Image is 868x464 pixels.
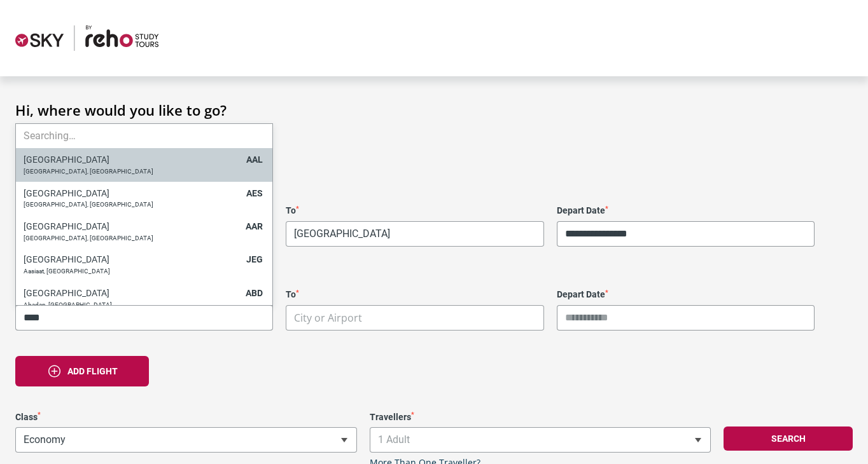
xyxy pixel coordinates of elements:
[15,188,853,200] h3: Flight 1:
[286,289,543,300] label: To
[557,205,815,216] label: Depart Date
[16,428,356,452] span: Economy
[16,124,272,149] li: Searching…
[286,222,543,246] span: Tokyo, Japan
[24,301,239,309] p: Abadan, [GEOGRAPHIC_DATA]
[24,168,240,175] p: [GEOGRAPHIC_DATA], [GEOGRAPHIC_DATA]
[24,201,240,208] p: [GEOGRAPHIC_DATA], [GEOGRAPHIC_DATA]
[370,412,711,423] label: Travellers
[15,102,853,118] h1: Hi, where would you like to go?
[246,154,263,165] span: AAL
[246,188,263,198] span: AES
[15,305,273,331] span: City or Airport
[15,412,357,423] label: Class
[24,188,240,199] h6: [GEOGRAPHIC_DATA]
[246,254,263,264] span: JEG
[246,221,263,231] span: AAR
[24,221,239,232] h6: [GEOGRAPHIC_DATA]
[24,268,240,275] p: Aasiaat, [GEOGRAPHIC_DATA]
[24,154,240,165] h6: [GEOGRAPHIC_DATA]
[286,305,543,331] span: City or Airport
[24,235,239,242] p: [GEOGRAPHIC_DATA], [GEOGRAPHIC_DATA]
[24,288,239,299] h6: [GEOGRAPHIC_DATA]
[724,426,853,451] button: Search
[370,428,711,452] span: 1 Adult
[286,205,543,216] label: To
[286,221,543,247] span: Tokyo, Japan
[15,427,357,453] span: Economy
[294,311,362,325] span: City or Airport
[370,427,711,453] span: 1 Adult
[286,306,543,331] span: City or Airport
[15,272,853,284] h3: Flight 2:
[557,289,815,300] label: Depart Date
[24,254,240,265] h6: [GEOGRAPHIC_DATA]
[246,288,263,298] span: ABD
[15,356,149,386] button: Add flight
[16,305,272,331] input: Search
